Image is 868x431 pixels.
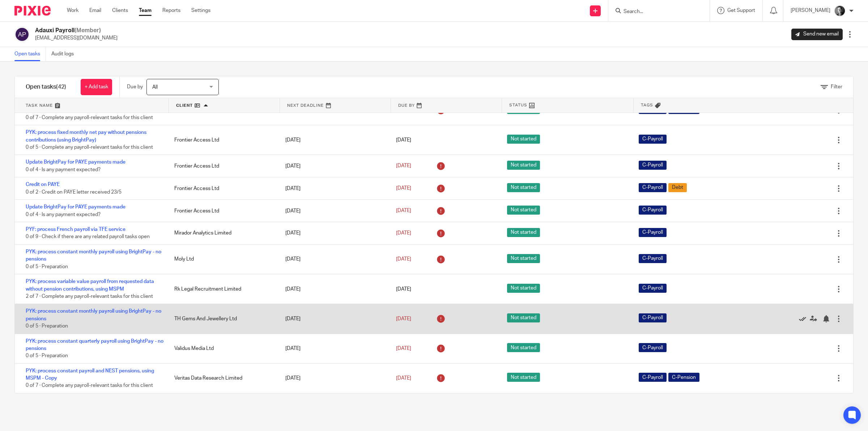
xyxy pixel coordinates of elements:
span: C-Payroll [639,343,667,352]
span: [DATE] [396,376,411,381]
span: C-Payroll [639,183,667,192]
span: C-Payroll [639,284,667,293]
span: 2 of 7 · Complete any payroll-relevant tasks for this client [26,294,153,299]
p: [PERSON_NAME] [791,7,830,14]
span: [DATE] [396,287,411,292]
span: Tags [641,102,653,108]
div: [DATE] [278,282,389,296]
span: C-Payroll [639,254,667,263]
div: Frontier Access Ltd [167,181,278,196]
a: + Add task [81,79,112,95]
span: [DATE] [396,346,411,351]
a: Clients [112,7,128,14]
a: Email [89,7,101,14]
a: Credit on PAYE [26,182,60,187]
div: TH Gems And Jewellery Ltd [167,312,278,326]
span: 0 of 9 · Check if there are any related payroll tasks open [26,234,150,240]
span: [DATE] [396,164,411,169]
div: [DATE] [278,181,389,196]
span: 0 of 4 · Is any payment expected? [26,167,101,172]
a: PYK: process variable value payroll from requested data without pension contributions, using MSPM [26,279,154,291]
img: Pixie [14,6,51,16]
span: Not started [507,343,540,352]
span: Not started [507,254,540,263]
span: (Member) [75,28,101,33]
a: Open tasks [14,47,46,61]
span: 0 of 5 · Preparation [26,324,68,329]
span: [DATE] [396,231,411,236]
p: [EMAIL_ADDRESS][DOMAIN_NAME] [35,34,118,42]
span: (42) [56,84,66,90]
div: [DATE] [278,133,389,147]
a: Work [67,7,78,14]
span: [DATE] [396,257,411,262]
a: Update BrightPay for PAYE payments made [26,160,125,165]
span: [DATE] [396,316,411,321]
div: [DATE] [278,341,389,356]
div: Moly Ltd [167,252,278,266]
span: [DATE] [396,208,411,214]
span: Not started [507,313,540,322]
span: [DATE] [396,186,411,191]
a: PYF: process French payroll via TFE service [26,227,125,232]
span: Get Support [727,8,755,13]
a: Team [139,7,152,14]
span: 0 of 5 · Preparation [26,264,68,269]
span: Not started [507,284,540,293]
a: Audit logs [51,47,79,61]
span: Not started [507,206,540,215]
span: 0 of 2 · Credit on PAYE letter received 23/5 [26,190,122,195]
div: Frontier Access Ltd [167,159,278,173]
img: svg%3E [14,27,30,42]
span: All [152,85,158,90]
a: PYK: process constant monthly payroll using BrightPay - no pensions [26,249,161,262]
span: Not started [507,373,540,382]
a: Send new email [791,29,843,40]
a: Reports [162,7,180,14]
input: Search [623,9,688,15]
div: Rk Legal Recruitment Limited [167,282,278,296]
span: C-Payroll [639,206,667,215]
span: 0 of 7 · Complete any payroll-relevant tasks for this client [26,115,153,120]
img: DSC_9061-3.jpg [834,5,846,17]
span: C-Payroll [639,161,667,170]
div: Mirador Analytics Limited [167,226,278,240]
div: Veritas Data Research Limited [167,371,278,385]
a: PYK: process constant payroll and NEST pensions, using MSPM - Copy [26,368,154,381]
span: Not started [507,135,540,144]
p: Due by [127,83,143,90]
span: 0 of 7 · Complete any payroll-relevant tasks for this client [26,383,153,388]
h1: Open tasks [26,83,66,91]
a: PYK: process constant monthly payroll using BrightPay - no pensions [26,309,161,321]
span: 0 of 4 · Is any payment expected? [26,212,101,217]
span: Not started [507,161,540,170]
span: [DATE] [396,138,411,143]
span: Status [509,102,527,108]
a: PYK: process constant quarterly payroll using BrightPay - no pensions [26,339,163,351]
div: [DATE] [278,371,389,385]
span: C-Pension [668,373,699,382]
div: [DATE] [278,204,389,218]
a: Mark as done [799,315,810,322]
span: C-Payroll [639,313,667,322]
div: [DATE] [278,312,389,326]
span: Not started [507,183,540,192]
span: Filter [831,84,842,89]
span: C-Payroll [639,228,667,237]
div: Frontier Access Ltd [167,133,278,147]
span: Not started [507,228,540,237]
span: C-Payroll [639,373,667,382]
span: 0 of 5 · Complete any payroll-relevant tasks for this client [26,145,153,150]
a: PYK: process fixed monthly net pay without pensions contributions (using BrightPay) [26,130,146,142]
span: 0 of 5 · Preparation [26,354,68,359]
a: Settings [191,7,210,14]
span: C-Payroll [639,135,667,144]
div: [DATE] [278,159,389,173]
div: [DATE] [278,226,389,240]
div: Validus Media Ltd [167,341,278,356]
span: Debt [668,183,687,192]
a: Update BrightPay for PAYE payments made [26,204,125,210]
div: Frontier Access Ltd [167,204,278,218]
div: [DATE] [278,252,389,266]
h2: Adauxi Payroll [35,27,118,34]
